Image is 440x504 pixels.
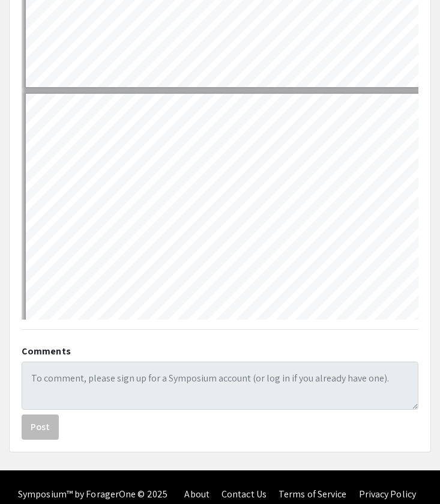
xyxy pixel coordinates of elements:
[20,88,434,326] div: Page 5
[222,488,267,500] a: Contact Us
[22,345,418,357] h2: Comments
[359,488,416,500] a: Privacy Policy
[184,488,209,500] a: About
[22,414,59,440] button: Post
[279,488,347,500] a: Terms of Service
